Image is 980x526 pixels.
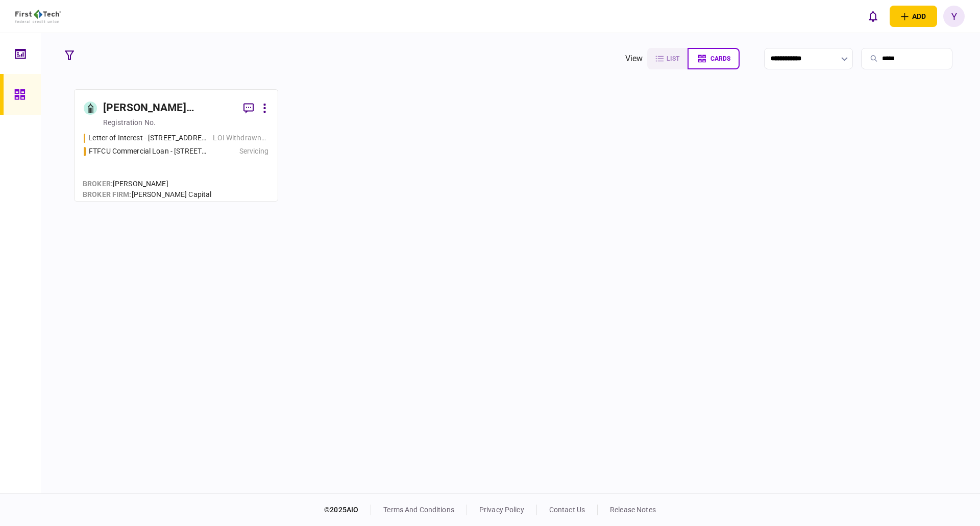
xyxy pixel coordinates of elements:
[88,133,208,143] div: Letter of Interest - 3942 Tyrone Plaza St Petersburg FL
[943,6,965,27] button: Y
[83,180,113,188] span: Broker :
[239,146,268,157] div: Servicing
[625,53,643,65] div: view
[324,505,371,515] div: © 2025 AIO
[890,6,937,27] button: open adding identity options
[103,100,235,116] div: [PERSON_NAME] [PERSON_NAME] Revocable Trust
[89,146,208,157] div: FTFCU Commercial Loan - 1711 E Nine Mile Rd
[74,89,278,202] a: [PERSON_NAME] [PERSON_NAME] Revocable Trustregistration no.Letter of Interest - 3942 Tyrone Plaza...
[213,133,268,143] div: LOI Withdrawn/Declined
[83,179,211,189] div: [PERSON_NAME]
[479,506,524,514] a: privacy policy
[688,48,740,69] button: cards
[862,6,884,27] button: open notifications list
[667,55,679,62] span: list
[610,506,656,514] a: release notes
[83,190,132,198] span: broker firm :
[647,48,688,69] button: list
[383,506,454,514] a: terms and conditions
[15,10,61,23] img: client company logo
[710,55,730,62] span: cards
[103,117,156,128] div: registration no.
[549,506,585,514] a: contact us
[83,189,211,200] div: [PERSON_NAME] Capital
